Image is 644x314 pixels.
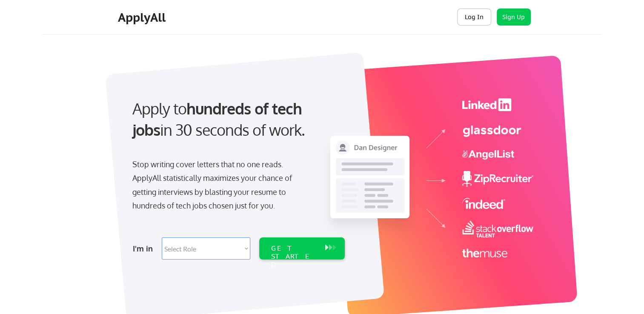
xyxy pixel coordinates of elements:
div: I'm in [133,242,157,255]
strong: hundreds of tech jobs [132,99,306,139]
button: Log In [457,9,491,26]
div: ApplyAll [118,10,168,25]
div: Stop writing cover letters that no one reads. ApplyAll statistically maximizes your chance of get... [132,157,307,213]
div: Apply to in 30 seconds of work. [132,98,341,141]
div: GET STARTED [271,244,317,269]
button: Sign Up [497,9,531,26]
